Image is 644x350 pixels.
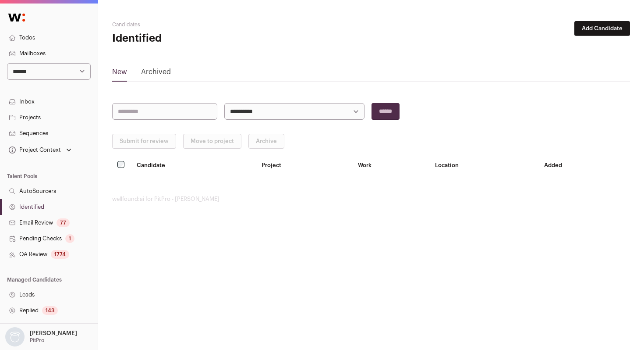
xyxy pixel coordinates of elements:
h1: Identified [112,32,285,46]
p: PitPro [30,337,44,344]
div: 77 [57,218,70,227]
footer: wellfound:ai for PitPro - [PERSON_NAME] [112,196,630,203]
div: Project Context [7,146,61,154]
button: Open dropdown [7,144,73,156]
h2: Candidates [112,21,285,28]
th: Location [430,156,539,175]
div: 1 [65,234,74,243]
img: Wellfound [4,9,30,26]
p: [PERSON_NAME] [30,330,77,337]
div: 143 [42,306,58,315]
th: Added [539,156,630,175]
a: New [112,67,127,81]
th: Project [256,156,353,175]
button: Add Candidate [574,21,630,36]
div: 1774 [51,250,69,259]
th: Candidate [131,156,256,175]
th: Work [353,156,430,175]
button: Open dropdown [4,327,79,346]
img: nopic.png [5,327,25,346]
a: Archived [141,67,171,81]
